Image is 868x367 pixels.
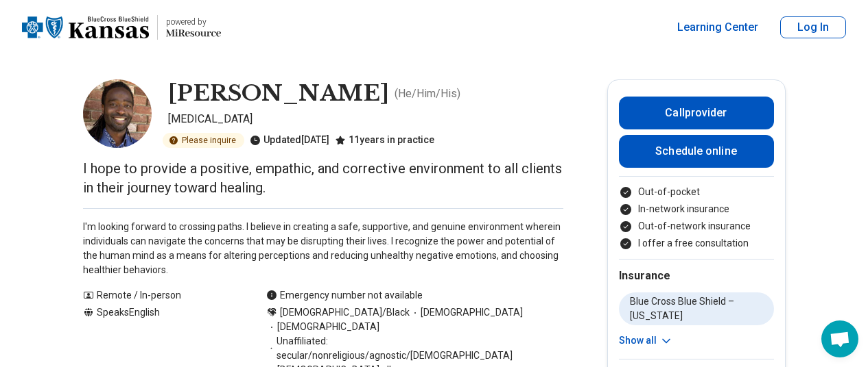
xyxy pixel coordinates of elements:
div: Open chat [821,320,858,357]
a: Home page [22,5,221,49]
a: Schedule online [619,135,774,168]
p: [MEDICAL_DATA] [168,111,563,127]
li: I offer a free consultation [619,236,774,251]
span: [DEMOGRAPHIC_DATA] [266,320,379,334]
p: I'm looking forward to crossing paths. I believe in creating a safe, supportive, and genuine envi... [83,220,563,277]
h2: Insurance [619,268,774,284]
span: [DEMOGRAPHIC_DATA] [410,305,523,320]
li: Out-of-network insurance [619,219,774,233]
h1: [PERSON_NAME] [168,79,389,108]
div: Updated [DATE] [250,133,329,148]
ul: Payment options [619,185,774,251]
p: I hope to provide a positive, empathic, and corrective environment to all clients in their journe... [83,159,563,197]
span: Unaffiliated: secular/nonreligious/agnostic/[DEMOGRAPHIC_DATA] [266,334,563,363]
div: Please inquire [163,133,244,148]
div: 11 years in practice [335,133,434,148]
img: Chaz Mailey, Psychologist [83,79,152,148]
button: Show all [619,333,673,348]
button: Log In [780,16,846,38]
li: Blue Cross Blue Shield – [US_STATE] [619,292,774,325]
p: powered by [166,16,221,27]
li: Out-of-pocket [619,185,774,199]
button: Callprovider [619,97,774,129]
a: Learning Center [677,19,758,36]
li: In-network insurance [619,202,774,216]
div: Emergency number not available [266,288,423,303]
div: Remote / In-person [83,288,239,303]
span: [DEMOGRAPHIC_DATA]/Black [280,305,410,320]
p: ( He/Him/His ) [395,86,460,102]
